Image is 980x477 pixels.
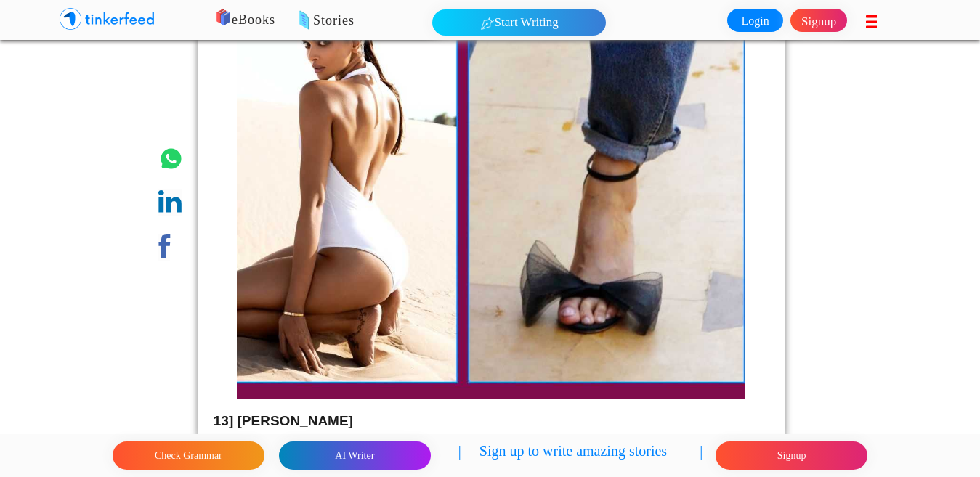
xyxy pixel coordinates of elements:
[196,10,628,30] p: eBooks
[254,11,685,31] p: Stories
[279,441,431,470] button: AI Writer
[727,9,784,32] a: Login
[458,440,702,471] p: | Sign up to write amazing stories |
[158,146,184,171] img: whatsapp.png
[214,413,353,428] strong: 13] [PERSON_NAME]
[113,441,264,470] button: Check Grammar
[716,441,867,470] button: Signup
[432,9,606,36] button: Start Writing
[790,9,847,32] a: Signup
